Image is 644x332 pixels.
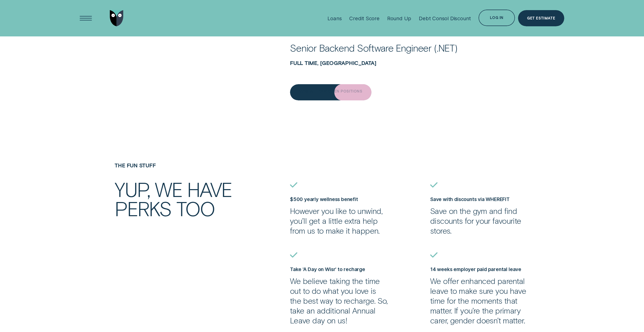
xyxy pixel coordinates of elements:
div: Senior Backend Software Engineer (.NET) [290,42,457,54]
label: Take 'A Day on Wisr' to recharge [290,266,365,272]
p: However you like to unwind, you’ll get a little extra help from us to make it happen. [290,206,389,235]
p: We offer enhanced parental leave to make sure you have time for the moments that matter. If you’r... [430,276,529,325]
div: Debt Consol Discount [419,15,471,21]
p: We believe taking the time out to do what you love is the best way to recharge. So, take an addit... [290,276,389,325]
h4: The Fun Stuff [115,162,249,168]
div: Round Up [387,15,411,21]
label: 14 weeks employer paid parental leave [430,266,521,272]
div: Full Time, Sydney [290,60,529,66]
div: View All Our Open Positions [299,90,362,93]
button: Open Menu [78,10,94,27]
div: Credit Score [349,15,380,21]
label: $500 yearly wellness benefit [290,196,358,202]
button: Log in [479,10,515,26]
a: View All Our Open Positions [290,84,371,101]
a: Senior Backend Software Engineer (.NET)Full Time, Sydney [290,48,529,66]
img: Wisr [110,10,123,27]
h2: YUP, WE HAVE PERKS TOO [115,180,235,218]
label: Save with discounts via WHEREFIT [430,196,510,202]
a: Get Estimate [518,10,564,27]
div: Loans [327,15,342,21]
p: Save on the gym and find discounts for your favourite stores. [430,206,529,235]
